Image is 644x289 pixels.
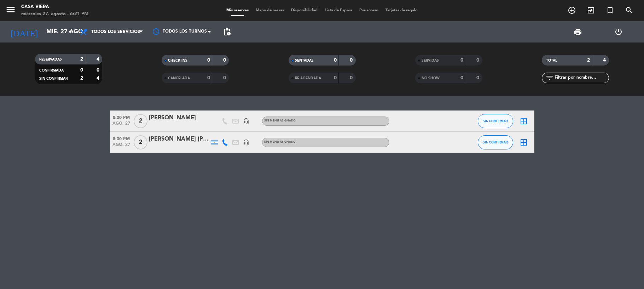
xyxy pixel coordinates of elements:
strong: 4 [603,58,607,63]
i: menu [5,4,16,15]
span: print [574,28,582,36]
strong: 2 [80,76,83,81]
span: Mapa de mesas [252,8,288,12]
span: Sin menú asignado [264,141,296,143]
button: SIN CONFIRMAR [478,135,513,149]
strong: 0 [350,58,354,63]
i: border_all [520,117,528,125]
i: add_circle_outline [568,6,576,15]
i: power_settings_new [614,28,623,36]
span: RE AGENDADA [295,76,321,80]
span: RESERVADAS [39,58,62,61]
span: CHECK INS [168,59,187,62]
div: LOG OUT [598,21,639,42]
i: border_all [520,138,528,147]
i: turned_in_not [606,6,614,15]
span: SIN CONFIRMAR [483,140,508,144]
strong: 0 [207,75,210,80]
strong: 0 [350,75,354,80]
span: pending_actions [223,28,231,36]
strong: 0 [476,75,481,80]
strong: 2 [80,57,83,62]
span: CANCELADA [168,76,190,80]
span: TOTAL [546,59,557,62]
span: Pre-acceso [356,8,382,12]
span: NO SHOW [422,76,440,80]
strong: 0 [334,58,337,63]
input: Filtrar por nombre... [554,74,609,82]
button: SIN CONFIRMAR [478,114,513,128]
span: Todos los servicios [91,29,140,34]
div: [PERSON_NAME] [PERSON_NAME] [149,135,209,144]
span: SERVIDAS [422,59,439,62]
i: exit_to_app [587,6,595,15]
span: 2 [134,114,147,128]
strong: 0 [460,75,463,80]
strong: 4 [97,76,101,81]
strong: 0 [207,58,210,63]
i: arrow_drop_down [66,28,74,36]
span: ago. 27 [110,121,133,129]
span: 2 [134,135,147,149]
span: SIN CONFIRMAR [483,119,508,123]
span: 8:00 PM [110,113,133,121]
span: CONFIRMADA [39,69,64,72]
button: menu [5,4,16,17]
strong: 4 [97,57,101,62]
strong: 0 [334,75,337,80]
div: [PERSON_NAME] [149,113,209,123]
span: Disponibilidad [288,8,321,12]
strong: 0 [223,58,227,63]
i: headset_mic [243,139,249,146]
span: Mis reservas [223,8,252,12]
strong: 0 [476,58,481,63]
i: search [625,6,633,15]
strong: 0 [223,75,227,80]
i: headset_mic [243,118,249,124]
span: Tarjetas de regalo [382,8,421,12]
strong: 0 [97,68,101,73]
span: Sin menú asignado [264,119,296,122]
span: Lista de Espera [321,8,356,12]
span: ago. 27 [110,142,133,151]
strong: 0 [80,68,83,73]
span: 8:00 PM [110,134,133,142]
span: SIN CONFIRMAR [39,77,68,80]
div: Casa Viera [21,4,88,11]
div: miércoles 27. agosto - 6:21 PM [21,11,88,18]
i: filter_list [545,74,554,82]
strong: 0 [460,58,463,63]
i: [DATE] [5,24,43,40]
span: SENTADAS [295,59,314,62]
strong: 2 [587,58,590,63]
